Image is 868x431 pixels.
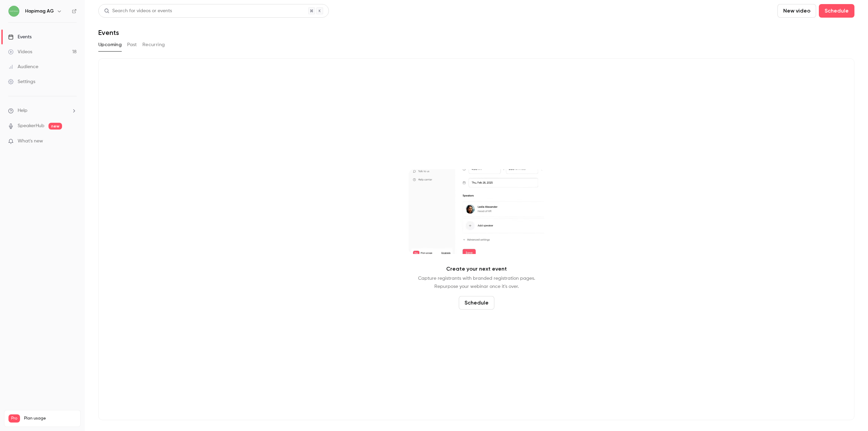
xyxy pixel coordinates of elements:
[104,7,172,15] div: Search for videos or events
[8,6,19,17] img: Hapimag AG
[127,39,137,50] button: Past
[68,138,77,144] iframe: Noticeable Trigger
[459,296,494,310] button: Schedule
[18,138,43,145] span: What's new
[8,107,77,114] li: help-dropdown-opener
[8,48,32,55] div: Videos
[8,34,32,40] div: Events
[98,39,122,50] button: Upcoming
[18,122,44,130] a: SpeakerHub
[8,414,20,423] span: Pro
[24,416,76,421] span: Plan usage
[777,4,816,18] button: New video
[8,78,35,85] div: Settings
[25,8,54,15] h6: Hapimag AG
[98,28,119,37] h1: Events
[142,39,165,50] button: Recurring
[8,63,38,70] div: Audience
[18,107,27,114] span: Help
[48,123,62,130] span: new
[446,265,507,273] p: Create your next event
[819,4,854,18] button: Schedule
[418,274,535,291] p: Capture registrants with branded registration pages. Repurpose your webinar once it's over.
